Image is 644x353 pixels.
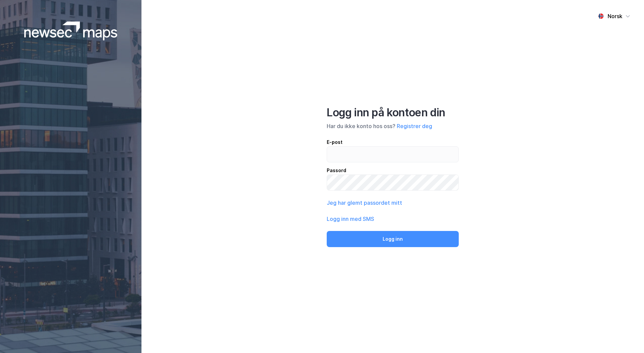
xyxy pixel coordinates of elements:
[327,231,459,247] button: Logg inn
[608,12,622,20] div: Norsk
[610,321,644,353] iframe: Chat Widget
[327,199,402,207] button: Jeg har glemt passordet mitt
[24,22,118,40] img: logoWhite.bf58a803f64e89776f2b079ca2356427.svg
[327,166,459,174] div: Passord
[327,106,459,119] div: Logg inn på kontoen din
[327,215,374,223] button: Logg inn med SMS
[327,122,459,130] div: Har du ikke konto hos oss?
[327,138,459,146] div: E-post
[397,122,432,130] button: Registrer deg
